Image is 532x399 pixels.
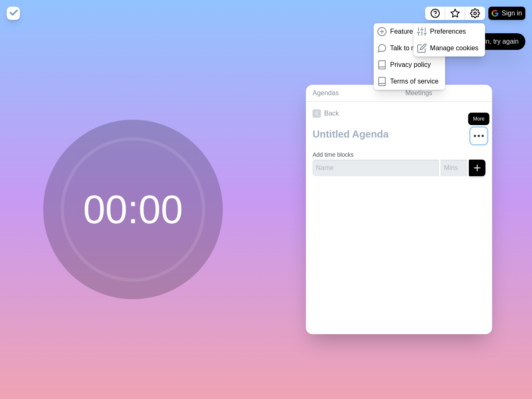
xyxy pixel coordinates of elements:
[488,7,525,20] button: Sign in
[470,128,487,144] button: More
[390,76,438,86] p: Terms of service
[374,23,445,40] a: Feature request
[7,7,20,20] img: timeblocks logo
[390,43,421,53] p: Talk to me
[306,102,492,125] a: Back
[374,73,445,90] a: Terms of service
[492,10,498,17] img: google logo
[425,7,445,20] button: Help
[445,7,465,20] button: What’s new
[441,160,467,176] input: Mins
[465,7,485,20] button: Settings
[306,85,399,102] a: Agendas
[430,43,479,53] p: Manage cookies
[399,85,492,102] a: Meetings
[313,160,439,176] input: Name
[390,60,431,70] p: Privacy policy
[430,27,466,37] p: Preferences
[313,151,354,158] label: Add time blocks
[390,27,437,37] p: Feature request
[374,57,445,73] a: Privacy policy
